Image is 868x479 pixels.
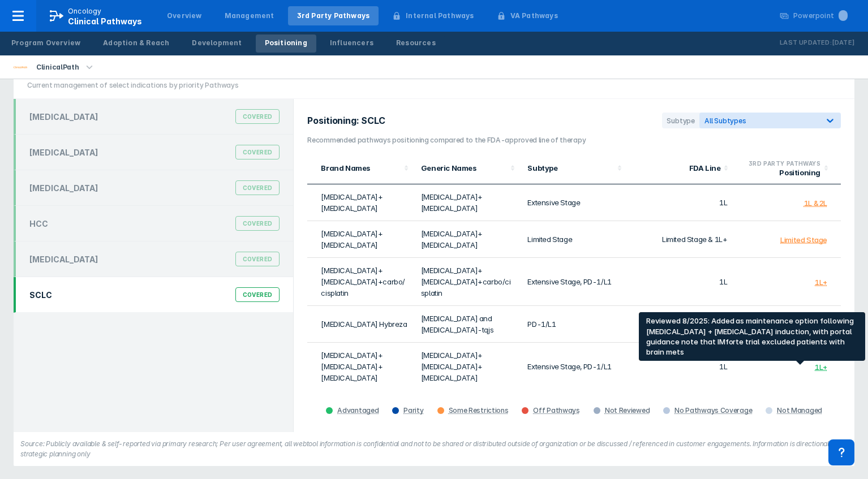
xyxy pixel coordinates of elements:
div: Development [192,38,242,48]
div: ClinicalPath [32,59,83,75]
td: Limited Stage [521,221,628,258]
a: Management [216,6,283,25]
div: Some Restrictions [449,406,509,415]
div: Management [225,11,274,21]
div: 1L+ [815,278,827,287]
div: Covered [235,109,280,124]
td: [MEDICAL_DATA]+[MEDICAL_DATA] [307,221,414,258]
figcaption: Source: Publicly available & self-reported via primary research; Per user agreement, all webtool ... [20,439,848,459]
td: Limited Stage & 1L+ [628,221,734,258]
td: [MEDICAL_DATA]+[MEDICAL_DATA]+[MEDICAL_DATA] [307,343,414,391]
div: Contact Support [828,439,854,465]
div: [MEDICAL_DATA] [29,183,98,193]
div: Internal Pathways [406,11,474,21]
td: Extensive Stage, PD-1/L1 [521,343,628,391]
td: Extensive Stage, PD-1/L1 [521,258,628,306]
div: HCC [29,219,48,228]
div: Parity [403,406,423,415]
div: Covered [235,216,280,231]
a: Development [183,34,251,53]
td: 1L [628,343,734,391]
div: Subtype [527,163,614,172]
div: Limited Stage [780,235,827,244]
div: 3rd Party Pathways [297,11,370,21]
td: 1L [628,258,734,306]
td: Extensive Stage [521,184,628,221]
div: No Pathways Coverage [674,406,752,415]
a: Adoption & Reach [94,34,178,53]
td: [MEDICAL_DATA]+[MEDICAL_DATA]+carbo/cisplatin [414,258,521,306]
div: 1L [819,320,827,329]
td: [MEDICAL_DATA] Hybreza [307,306,414,343]
td: [MEDICAL_DATA]+[MEDICAL_DATA] [414,221,521,258]
div: Powerpoint [793,11,848,21]
div: [MEDICAL_DATA] [29,148,98,157]
div: Positioning [265,38,307,48]
h2: Positioning: SCLC [307,115,392,126]
div: Overview [167,11,202,21]
div: Not Managed [777,406,822,415]
div: FDA Line [634,163,721,172]
div: 3RD PARTY PATHWAYS [741,159,820,168]
h3: Recommended pathways positioning compared to the FDA-approved line of therapy [307,135,841,145]
div: SCLC [29,290,52,300]
div: Influencers [330,38,373,48]
div: Covered [235,180,280,195]
a: Influencers [321,34,383,53]
div: VA Pathways [510,11,558,21]
div: [MEDICAL_DATA] [29,254,98,264]
div: Resources [396,38,436,48]
div: Covered [235,145,280,159]
a: Overview [158,6,211,25]
a: Positioning [256,34,316,53]
div: 1L+ [815,363,827,372]
div: Off Pathways [533,406,579,415]
span: Clinical Pathways [68,16,142,26]
div: Brand Names [321,163,401,172]
p: Last Updated: [780,37,832,49]
td: PD-1/L1 [521,306,628,343]
div: [MEDICAL_DATA] [29,112,98,122]
a: 3rd Party Pathways [288,6,379,25]
div: Current management of select indications by priority Pathways [27,80,239,90]
img: via-oncology [14,61,27,74]
td: 1L [628,306,734,343]
div: Positioning [741,168,820,177]
div: Generic Names [421,163,508,172]
div: Covered [235,252,280,266]
div: Covered [235,287,280,302]
span: All Subtypes [704,116,746,125]
p: [DATE] [832,37,854,49]
div: Subtype [662,113,699,128]
p: Oncology [68,6,102,16]
div: Advantaged [337,406,379,415]
td: [MEDICAL_DATA]+[MEDICAL_DATA]+[MEDICAL_DATA] [414,343,521,391]
a: Resources [387,34,445,53]
div: 1L & 2L [804,198,827,208]
td: [MEDICAL_DATA]+[MEDICAL_DATA]+carbo/cisplatin [307,258,414,306]
td: 1L [628,184,734,221]
div: Program Overview [11,38,80,48]
a: Program Overview [2,34,89,53]
td: [MEDICAL_DATA]+[MEDICAL_DATA] [307,184,414,221]
div: Not Reviewed [605,406,650,415]
td: [MEDICAL_DATA]+[MEDICAL_DATA] [414,184,521,221]
div: Adoption & Reach [103,38,169,48]
td: [MEDICAL_DATA] and [MEDICAL_DATA]-tqjs [414,306,521,343]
